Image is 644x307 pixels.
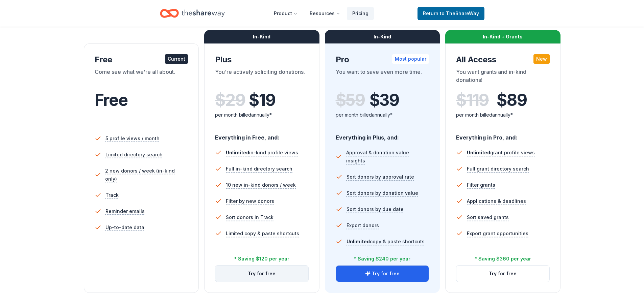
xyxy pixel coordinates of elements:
div: You want to save even more time. [336,68,429,87]
nav: Main [268,5,374,21]
div: In-Kind [325,30,440,43]
div: You want grants and in-kind donations! [456,68,550,87]
span: Applications & deadlines [467,197,526,205]
div: All Access [456,54,550,65]
span: copy & paste shortcuts [347,239,425,244]
a: Pricing [347,7,374,20]
span: Limited directory search [105,151,163,159]
button: Try for free [336,266,429,282]
span: Reminder emails [105,207,145,215]
a: Returnto TheShareWay [418,7,484,20]
span: to TheShareWay [440,10,479,16]
button: Try for free [456,266,549,282]
span: Export donors [347,221,379,229]
div: Pro [336,54,429,65]
div: In-Kind + Grants [445,30,560,43]
span: 5 profile views / month [105,134,160,143]
span: 10 new in-kind donors / week [226,181,296,189]
span: 2 new donors / week (in-kind only) [105,167,188,183]
div: Plus [215,54,309,65]
span: Full grant directory search [467,165,529,173]
div: Everything in Free, and: [215,128,309,142]
div: Come see what we're all about. [95,68,188,87]
span: Unlimited [347,239,370,244]
span: Limited copy & paste shortcuts [226,229,299,238]
button: Try for free [215,266,308,282]
div: Everything in Pro, and: [456,128,550,142]
button: Resources [304,7,345,20]
div: In-Kind [204,30,319,43]
span: Unlimited [226,150,249,155]
span: Up-to-date data [105,223,144,232]
div: Most popular [392,54,429,64]
div: You're actively soliciting donations. [215,68,309,87]
a: Home [160,5,225,21]
div: Everything in Plus, and: [336,128,429,142]
span: Return [423,9,479,18]
div: Free [95,54,188,65]
div: New [533,54,550,64]
span: Sort donors in Track [226,213,273,221]
span: Track [105,191,119,199]
span: Full in-kind directory search [226,165,292,173]
div: per month billed annually* [336,111,429,119]
span: Sort donors by donation value [347,189,418,197]
div: per month billed annually* [456,111,550,119]
span: Export grant opportunities [467,229,528,238]
span: $ 39 [369,91,399,110]
span: Sort donors by approval rate [347,173,414,181]
div: * Saving $360 per year [475,255,531,263]
button: Product [268,7,303,20]
span: $ 89 [497,91,527,110]
span: Sort saved grants [467,213,509,221]
span: in-kind profile views [226,150,298,155]
div: * Saving $120 per year [234,255,289,263]
div: * Saving $240 per year [354,255,410,263]
span: Approval & donation value insights [346,149,429,165]
span: Filter by new donors [226,197,274,205]
span: $ 19 [249,91,275,110]
span: Sort donors by due date [347,205,404,213]
div: per month billed annually* [215,111,309,119]
div: Current [165,54,188,64]
span: Filter grants [467,181,495,189]
span: grant profile views [467,150,535,155]
span: Free [95,90,128,110]
span: Unlimited [467,150,490,155]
